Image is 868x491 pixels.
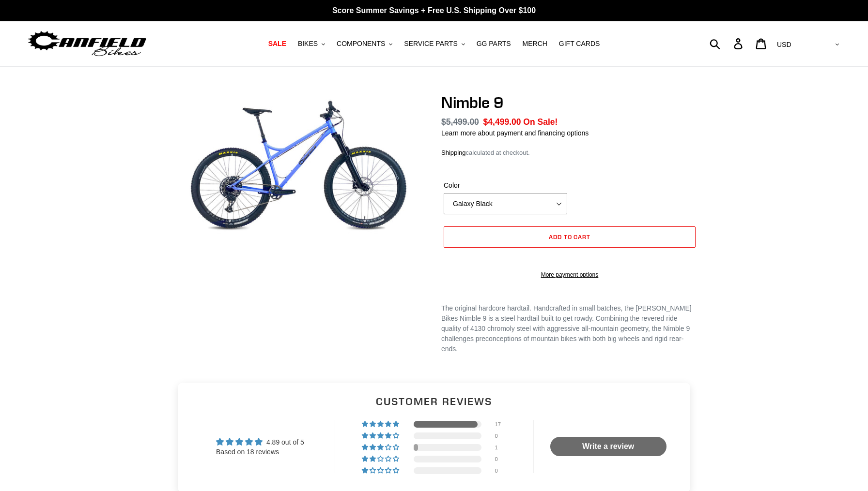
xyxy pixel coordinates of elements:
div: calculated at checkout. [441,148,698,158]
span: COMPONENTS [337,40,385,48]
label: Color [444,180,567,191]
div: Based on 18 reviews [216,447,304,457]
span: GG PARTS [477,40,511,48]
span: MERCH [523,40,547,48]
span: BIKES [298,40,318,48]
span: SALE [268,40,286,48]
span: GIFT CARDS [559,40,600,48]
a: Shipping [441,149,466,157]
div: 6% (1) reviews with 3 star rating [362,444,401,451]
div: 94% (17) reviews with 5 star rating [362,421,401,428]
span: 4.89 out of 5 [266,438,304,446]
span: $4,499.00 [483,117,521,127]
a: More payment options [444,270,696,279]
button: BIKES [293,37,330,50]
a: GIFT CARDS [554,37,605,50]
a: Write a review [550,437,666,456]
button: SERVICE PARTS [399,37,469,50]
span: On Sale! [523,116,558,128]
a: MERCH [518,37,552,50]
button: Add to cart [444,226,696,248]
div: 17 [495,421,507,428]
h1: Nimble 9 [441,93,698,112]
a: Learn more about payment and financing options [441,129,589,137]
span: Add to cart [549,233,591,240]
div: The original hardcore hardtail. Handcrafted in small batches, the [PERSON_NAME] Bikes Nimble 9 is... [441,303,698,354]
img: Nimble 9 [172,95,425,238]
input: Search [715,33,740,54]
div: 1 [495,444,507,451]
a: SALE [263,37,291,50]
a: GG PARTS [472,37,516,50]
img: Canfield Bikes [27,29,148,59]
div: Average rating is 4.89 stars [216,436,304,447]
span: SERVICE PARTS [404,40,457,48]
h2: Customer Reviews [186,394,682,408]
s: $5,499.00 [441,117,479,127]
button: COMPONENTS [332,37,397,50]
